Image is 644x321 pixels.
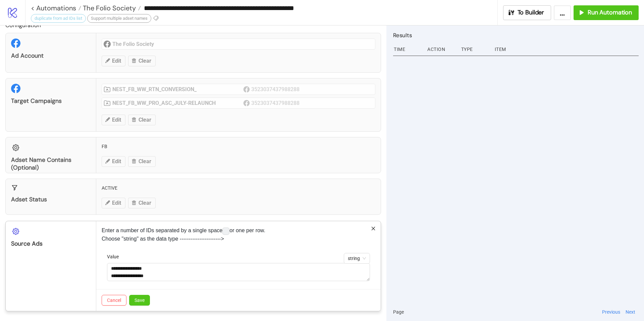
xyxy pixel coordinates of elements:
[371,226,376,231] span: close
[461,43,489,56] div: Type
[81,4,136,12] span: The Folio Society
[102,227,375,243] p: Enter a number of IDs separated by a single space or one per row. Choose "string" as the data typ...
[31,5,81,11] a: < Automations
[574,5,639,20] button: Run Automation
[107,298,121,303] span: Cancel
[588,9,632,16] span: Run Automation
[600,308,622,316] button: Previous
[129,295,150,306] button: Save
[11,240,91,248] div: Source Ads
[31,14,86,23] div: duplicate from ad IDs list
[87,14,151,23] div: Support multiple adset names
[518,9,544,16] span: To Builder
[393,31,639,40] h2: Results
[494,43,639,56] div: Item
[624,308,637,316] button: Next
[102,295,126,306] button: Cancel
[348,253,366,263] span: string
[107,263,370,281] textarea: Value
[135,298,145,303] span: Save
[81,5,141,11] a: The Folio Society
[107,253,123,260] label: Value
[554,5,571,20] button: ...
[5,21,381,29] h2: Configuration
[503,5,551,20] button: To Builder
[393,43,422,56] div: Time
[427,43,455,56] div: Action
[393,308,404,316] span: Page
